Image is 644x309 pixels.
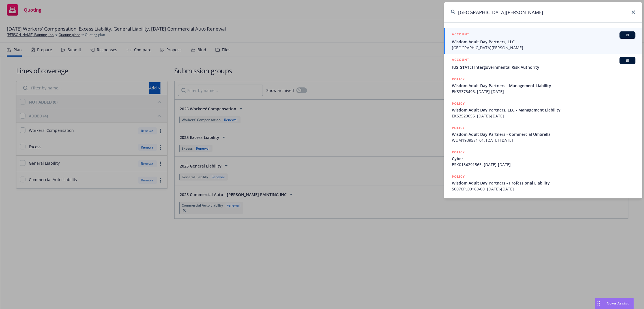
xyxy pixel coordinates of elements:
[452,76,465,82] h5: POLICY
[595,298,602,309] div: Drag to move
[452,39,635,45] span: Wisdom Adult Day Partners, LLC
[452,101,465,106] h5: POLICY
[452,57,469,64] h5: ACCOUNT
[452,89,635,95] span: EKS3373496, [DATE]-[DATE]
[452,186,635,192] span: S0076PL00180-00, [DATE]-[DATE]
[444,122,642,146] a: POLICYWisdom Adult Day Partners - Commercial UmbrellaWUM1939581-01, [DATE]-[DATE]
[452,162,635,168] span: ESK0134291565, [DATE]-[DATE]
[607,301,629,306] span: Nova Assist
[452,137,635,143] span: WUM1939581-01, [DATE]-[DATE]
[452,180,635,186] span: Wisdom Adult Day Partners - Professional Liability
[622,33,633,38] span: BI
[444,98,642,122] a: POLICYWisdom Adult Day Partners, LLC - Management LiabilityEKS3520655, [DATE]-[DATE]
[452,31,469,38] h5: ACCOUNT
[452,64,635,70] span: [US_STATE] Intergovernmental Risk Authority
[452,156,635,162] span: Cyber
[444,73,642,98] a: POLICYWisdom Adult Day Partners - Management LiabilityEKS3373496, [DATE]-[DATE]
[452,174,465,179] h5: POLICY
[622,58,633,63] span: BI
[452,113,635,119] span: EKS3520655, [DATE]-[DATE]
[452,45,635,51] span: [GEOGRAPHIC_DATA][PERSON_NAME]
[444,2,642,22] input: Search...
[444,28,642,54] a: ACCOUNTBIWisdom Adult Day Partners, LLC[GEOGRAPHIC_DATA][PERSON_NAME]
[595,298,634,309] button: Nova Assist
[452,149,465,155] h5: POLICY
[444,54,642,73] a: ACCOUNTBI[US_STATE] Intergovernmental Risk Authority
[452,107,635,113] span: Wisdom Adult Day Partners, LLC - Management Liability
[452,125,465,131] h5: POLICY
[452,83,635,89] span: Wisdom Adult Day Partners - Management Liability
[452,131,635,137] span: Wisdom Adult Day Partners - Commercial Umbrella
[444,146,642,171] a: POLICYCyberESK0134291565, [DATE]-[DATE]
[444,171,642,195] a: POLICYWisdom Adult Day Partners - Professional LiabilityS0076PL00180-00, [DATE]-[DATE]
